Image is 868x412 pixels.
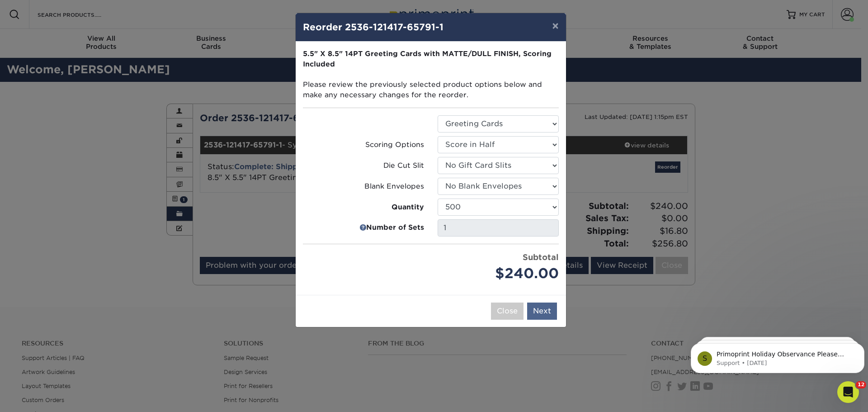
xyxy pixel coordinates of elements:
[303,49,552,68] strong: 5.5" X 8.5" 14PT Greeting Cards with MATTE/DULL FINISH, Scoring Included
[491,303,524,320] button: Close
[303,49,559,100] p: Please review the previously selected product options below and make any necessary changes for th...
[366,223,424,233] strong: Number of Sets
[687,324,868,388] iframe: Intercom notifications message
[523,252,559,262] strong: Subtotal
[303,181,424,192] label: Blank Envelopes
[837,381,859,403] iframe: Intercom live chat
[856,381,866,388] span: 12
[303,20,559,34] h4: Reorder 2536-121417-65791-1
[438,263,559,284] div: $240.00
[303,161,424,171] label: Die Cut Slit
[303,140,424,150] label: Scoring Options
[545,13,566,38] button: ×
[527,303,557,320] button: Next
[392,202,424,213] strong: Quantity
